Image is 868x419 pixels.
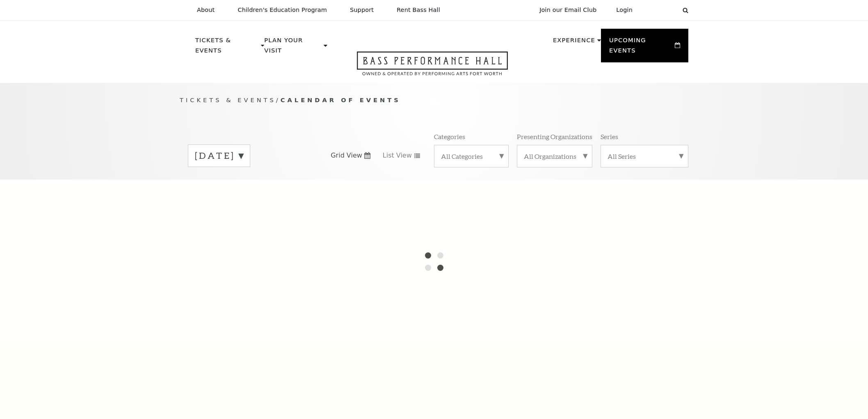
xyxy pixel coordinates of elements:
[180,95,688,105] p: /
[350,7,374,14] p: Support
[524,152,585,160] label: All Organizations
[383,151,412,160] span: List View
[195,35,259,60] p: Tickets & Events
[646,6,675,14] select: Select:
[553,35,595,50] p: Experience
[180,96,276,103] span: Tickets & Events
[434,132,465,141] p: Categories
[281,96,401,103] span: Calendar of Events
[195,149,243,162] label: [DATE]
[397,7,440,14] p: Rent Bass Hall
[238,7,327,14] p: Children's Education Program
[264,35,322,60] p: Plan Your Visit
[601,132,618,141] p: Series
[197,7,215,14] p: About
[331,151,362,160] span: Grid View
[517,132,592,141] p: Presenting Organizations
[441,152,502,160] label: All Categories
[608,152,681,160] label: All Series
[609,35,673,60] p: Upcoming Events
